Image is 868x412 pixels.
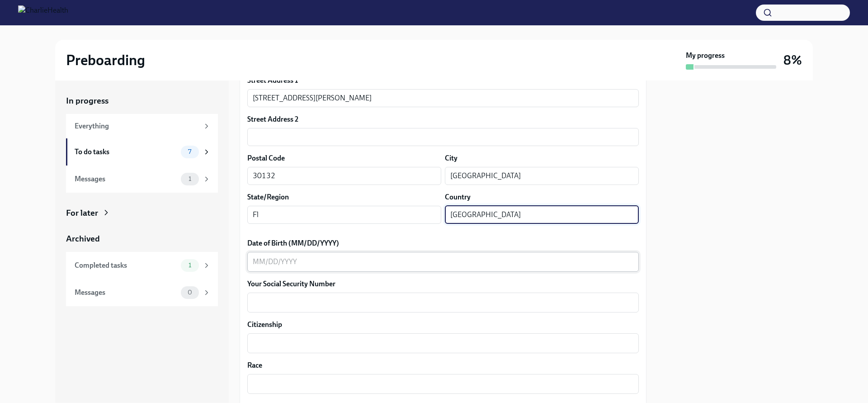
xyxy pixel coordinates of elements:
label: Street Address 2 [247,114,298,124]
div: Completed tasks [75,260,177,270]
a: In progress [66,95,218,107]
h2: Preboarding [66,51,145,69]
label: Postal Code [247,153,285,163]
label: Your Social Security Number [247,279,639,289]
label: Date of Birth (MM/DD/YYYY) [247,238,639,248]
label: Citizenship [247,320,639,330]
div: Messages [75,174,177,184]
label: State/Region [247,192,289,202]
span: 1 [183,262,197,269]
div: For later [66,207,98,219]
a: Archived [66,233,218,245]
div: Messages [75,288,177,298]
div: To do tasks [75,147,177,157]
a: Messages0 [66,279,218,306]
a: Completed tasks1 [66,252,218,279]
strong: My progress [686,51,725,61]
a: To do tasks7 [66,138,218,166]
label: City [445,153,458,163]
span: 7 [183,148,197,155]
span: 1 [183,175,197,182]
h3: 8% [783,52,802,68]
label: Ethnicity [247,401,639,411]
span: 0 [182,289,198,296]
a: For later [66,207,218,219]
div: Everything [75,121,199,131]
a: Messages1 [66,166,218,193]
label: Country [445,192,471,202]
label: Race [247,360,639,370]
a: Everything [66,114,218,138]
img: CharlieHealth [18,5,68,20]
